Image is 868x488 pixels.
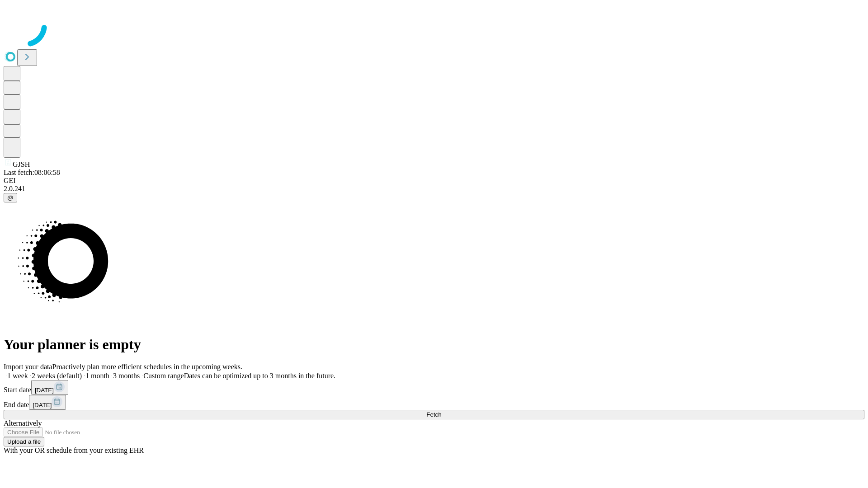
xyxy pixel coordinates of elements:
[85,372,109,380] span: 1 month
[4,169,60,176] span: Last fetch: 08:06:58
[426,411,441,418] span: Fetch
[35,387,54,394] span: [DATE]
[33,402,52,408] span: [DATE]
[4,419,42,427] span: Alternatively
[52,363,242,371] span: Proactively plan more efficient schedules in the upcoming weeks.
[31,380,68,395] button: [DATE]
[7,194,14,201] span: @
[4,193,17,202] button: @
[4,363,52,371] span: Import your data
[113,372,140,380] span: 3 months
[184,372,335,380] span: Dates can be optimized up to 3 months in the future.
[4,437,44,446] button: Upload a file
[13,160,30,168] span: GJSH
[143,372,184,380] span: Custom range
[4,446,144,454] span: With your OR schedule from your existing EHR
[29,395,66,410] button: [DATE]
[4,380,864,395] div: Start date
[4,185,864,193] div: 2.0.241
[32,372,82,380] span: 2 weeks (default)
[4,395,864,410] div: End date
[4,336,864,353] h1: Your planner is empty
[7,372,28,380] span: 1 week
[4,177,864,185] div: GEI
[4,410,864,419] button: Fetch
